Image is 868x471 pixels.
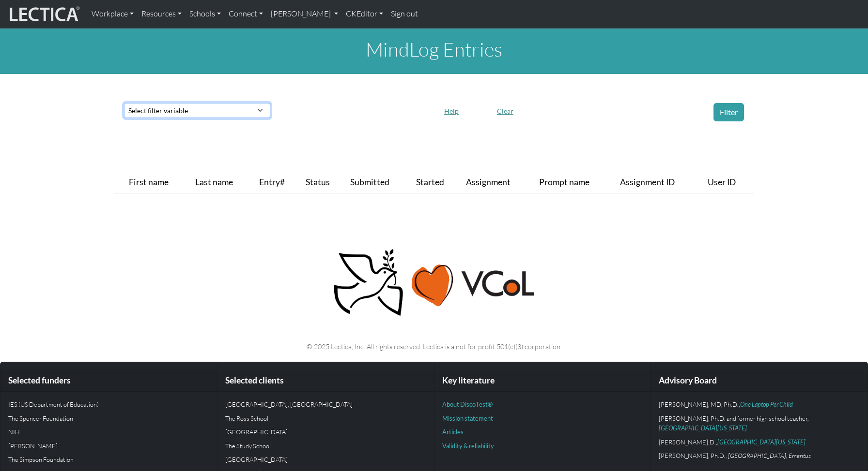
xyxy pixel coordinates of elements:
[726,452,811,459] em: , [GEOGRAPHIC_DATA], Emeritus
[8,399,209,409] p: IES (US Department of Education)
[740,400,793,408] a: One Laptop Per Child
[387,4,422,24] a: Sign out
[88,4,138,24] a: Workplace
[342,4,387,24] a: CKEditor
[8,455,209,464] p: The Simpson Foundation
[225,399,426,409] p: [GEOGRAPHIC_DATA], [GEOGRAPHIC_DATA]
[225,4,267,24] a: Connect
[442,400,493,408] a: About DiscoTest®
[120,341,748,352] p: © 2025 Lectica, Inc. All rights reserved. Lectica is a not for profit 501(c)(3) corporation.
[434,370,651,392] div: Key literature
[462,172,535,193] th: Assignment
[8,427,209,437] p: NIH
[138,4,186,24] a: Resources
[186,4,225,24] a: Schools
[330,248,538,318] img: Peace, love, VCoL
[0,370,217,392] div: Selected funders
[217,370,434,392] div: Selected clients
[346,172,412,193] th: Submitted
[535,172,617,193] th: Prompt name
[225,455,426,464] p: [GEOGRAPHIC_DATA]
[225,413,426,423] p: The Ross School
[717,438,806,446] a: [GEOGRAPHIC_DATA][US_STATE]
[659,437,860,447] p: [PERSON_NAME].D.,
[659,413,860,433] p: [PERSON_NAME], Ph.D. and former high school teacher,
[704,172,754,193] th: User ID
[659,424,747,432] a: [GEOGRAPHIC_DATA][US_STATE]
[442,442,494,450] a: Validity & reliability
[8,441,209,451] p: [PERSON_NAME]
[412,172,462,193] th: Started
[616,172,703,193] th: Assignment ID
[651,370,868,392] div: Advisory Board
[442,414,493,422] a: Mission statement
[267,4,342,24] a: [PERSON_NAME]
[191,172,255,193] th: Last name
[442,428,464,436] a: Articles
[493,103,518,118] button: Clear
[225,441,426,451] p: The Study School
[302,172,346,193] th: Status
[255,172,302,193] th: Entry#
[125,172,191,193] th: First name
[225,427,426,437] p: [GEOGRAPHIC_DATA]
[659,451,860,460] p: [PERSON_NAME], Ph.D.
[7,5,80,23] img: lecticalive
[8,413,209,423] p: The Spencer Foundation
[713,103,744,121] button: Filter
[440,105,463,115] a: Help
[659,399,860,409] p: [PERSON_NAME], MD, Ph.D.,
[440,103,463,118] button: Help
